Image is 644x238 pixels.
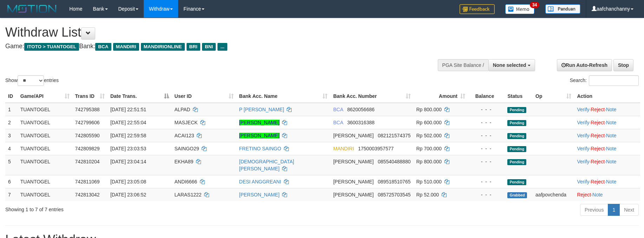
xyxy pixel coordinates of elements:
th: ID [5,90,18,103]
span: None selected [493,62,526,68]
label: Search: [570,75,639,86]
td: · · [574,116,640,129]
span: 742810204 [75,159,100,164]
span: Rp 800.000 [416,107,442,112]
th: Date Trans.: activate to sort column descending [108,90,172,103]
a: Note [606,107,617,112]
td: TUANTOGEL [18,142,72,155]
span: MANDIRI [113,43,139,51]
div: - - - [471,191,502,198]
span: Rp 600.000 [416,120,442,125]
td: · · [574,142,640,155]
img: MOTION_logo.png [5,4,59,14]
td: 6 [5,175,18,188]
th: Op: activate to sort column ascending [533,90,574,103]
span: Copy 3600316388 to clipboard [347,120,375,125]
span: Pending [507,107,526,113]
td: TUANTOGEL [18,188,72,201]
th: Amount: activate to sort column ascending [414,90,468,103]
div: - - - [471,178,502,185]
td: TUANTOGEL [18,116,72,129]
span: MANDIRI [333,146,354,151]
a: Verify [577,107,589,112]
td: · · [574,103,640,116]
span: BCA [95,43,111,51]
td: · · [574,155,640,175]
span: LARAS1222 [175,192,202,198]
span: [PERSON_NAME] [333,133,373,138]
span: Rp 510.000 [416,179,442,184]
span: 742799606 [75,120,100,125]
a: DESI ANGGREANI [239,179,281,184]
div: - - - [471,119,502,126]
span: [DATE] 22:51:51 [110,107,146,112]
span: [DATE] 22:55:04 [110,120,146,125]
span: Grabbed [507,192,527,198]
td: · · [574,175,640,188]
span: 742809829 [75,146,100,151]
span: [DATE] 23:04:14 [110,159,146,164]
td: TUANTOGEL [18,175,72,188]
span: BCA [333,107,343,112]
a: 1 [608,204,620,216]
a: Note [606,146,617,151]
span: BRI [187,43,200,51]
a: [PERSON_NAME] [239,192,280,198]
a: Verify [577,133,589,138]
td: TUANTOGEL [18,155,72,175]
span: Rp 52.000 [416,192,439,198]
span: 742805590 [75,133,100,138]
a: Verify [577,146,589,151]
h4: Game: Bank: [5,43,422,50]
a: [PERSON_NAME] [239,120,280,125]
img: Feedback.jpg [460,4,495,14]
span: BNI [202,43,216,51]
a: Previous [580,204,608,216]
a: Verify [577,179,589,184]
td: 1 [5,103,18,116]
td: 7 [5,188,18,201]
span: SAINGO29 [175,146,199,151]
td: 4 [5,142,18,155]
span: 742795388 [75,107,100,112]
span: Pending [507,179,526,185]
a: Verify [577,120,589,125]
a: Reject [591,133,605,138]
span: MASJECK [175,120,198,125]
input: Search: [589,75,639,86]
a: Note [592,192,603,198]
th: Bank Acc. Name: activate to sort column ascending [236,90,331,103]
a: Stop [613,59,633,71]
th: Game/API: activate to sort column ascending [18,90,72,103]
span: Copy 8620056686 to clipboard [347,107,375,112]
a: P [PERSON_NAME] [239,107,284,112]
a: Verify [577,159,589,164]
div: - - - [471,158,502,165]
span: Copy 085725703545 to clipboard [378,192,410,198]
span: Pending [507,159,526,165]
a: Note [606,179,617,184]
span: Rp 800.000 [416,159,442,164]
th: Status [505,90,533,103]
a: Note [606,159,617,164]
td: 2 [5,116,18,129]
span: [DATE] 23:03:53 [110,146,146,151]
button: None selected [488,59,535,71]
div: PGA Site Balance / [438,59,488,71]
a: Run Auto-Refresh [557,59,612,71]
img: panduan.png [545,4,580,14]
label: Show entries [5,75,59,86]
a: Reject [591,159,605,164]
span: 34 [530,2,539,8]
span: Copy 1750003957577 to clipboard [358,146,393,151]
a: Reject [591,107,605,112]
a: FRETINO SAINGO [239,146,281,151]
td: aafpovchenda [533,188,574,201]
td: · · [574,129,640,142]
a: Reject [577,192,591,198]
span: Pending [507,133,526,139]
span: Pending [507,120,526,126]
th: Action [574,90,640,103]
a: Note [606,133,617,138]
th: Balance [468,90,505,103]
